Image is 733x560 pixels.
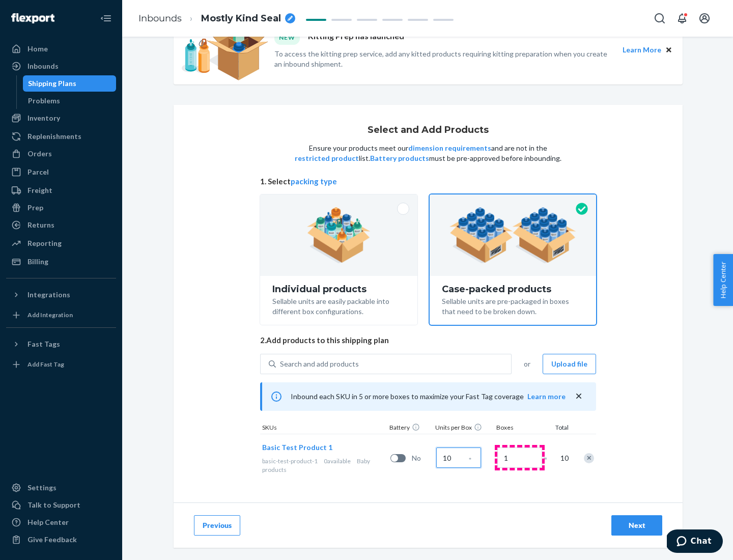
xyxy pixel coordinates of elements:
span: or [524,359,530,369]
img: Flexport logo [11,13,54,23]
div: Fast Tags [27,339,60,349]
button: Upload file [543,354,596,374]
span: = [543,453,553,463]
button: Learn More [623,44,661,55]
a: Orders [6,146,116,162]
button: Fast Tags [6,336,116,352]
div: Orders [27,149,52,159]
a: Replenishments [6,128,116,145]
div: Reporting [27,238,62,248]
button: Battery products [370,153,429,163]
a: Prep [6,200,116,216]
div: Add Fast Tag [27,360,64,369]
ol: breadcrumbs [130,4,303,34]
button: Basic Test Product 1 [262,442,332,453]
div: NEW [274,31,300,44]
div: Sellable units are pre-packaged in boxes that need to be broken down. [442,294,584,317]
div: Individual products [272,284,405,294]
p: Kitting Prep has launched [308,31,404,44]
span: 1. Select [260,176,596,187]
input: Case Quantity [436,447,481,468]
div: Home [27,44,48,54]
a: Home [6,41,116,57]
div: Prep [27,203,43,213]
div: Units per Box [433,423,494,434]
div: Give Feedback [27,535,77,545]
button: Close Navigation [96,8,116,29]
a: Help Center [6,514,116,530]
a: Freight [6,182,116,199]
div: Inventory [27,113,60,123]
button: dimension requirements [408,143,491,153]
div: Settings [27,483,57,493]
a: Inventory [6,110,116,126]
div: Replenishments [27,131,81,142]
div: Talk to Support [27,500,80,510]
div: Inbound each SKU in 5 or more boxes to maximize your Fast Tag coverage [260,382,596,411]
button: Open account menu [694,8,715,29]
span: 2. Add products to this shipping plan [260,335,596,346]
span: basic-test-product-1 [262,457,318,465]
button: Give Feedback [6,531,116,548]
p: To access the kitting prep service, add any kitted products requiring kitting preparation when yo... [274,49,613,69]
span: No [412,453,432,463]
div: Problems [28,96,60,106]
input: Number of boxes [497,447,542,468]
div: Boxes [494,423,545,434]
div: Baby products [262,457,386,474]
span: 0 available [324,457,351,465]
div: Next [620,520,654,530]
div: Returns [27,220,54,230]
a: Settings [6,480,116,496]
a: Problems [23,93,117,109]
div: Parcel [27,167,49,177]
p: Ensure your products meet our and are not in the list. must be pre-approved before inbounding. [294,143,562,163]
a: Returns [6,217,116,233]
span: Basic Test Product 1 [262,443,332,452]
button: Open Search Box [650,8,670,29]
a: Reporting [6,235,116,251]
button: close [574,391,584,402]
button: Open notifications [672,8,692,29]
button: Close [663,44,674,55]
a: Add Fast Tag [6,356,116,373]
a: Billing [6,254,116,270]
img: individual-pack.facf35554cb0f1810c75b2bd6df2d64e.png [307,207,371,263]
div: Billing [27,257,48,267]
button: Previous [194,515,240,536]
a: Inbounds [138,13,182,24]
div: Inbounds [27,61,59,71]
button: packing type [291,176,337,187]
button: Help Center [713,254,733,306]
div: Integrations [27,290,70,300]
div: Total [545,423,571,434]
div: Freight [27,185,52,195]
div: Case-packed products [442,284,584,294]
iframe: Opens a widget where you can chat to one of our agents [667,529,723,555]
button: Integrations [6,287,116,303]
a: Parcel [6,164,116,180]
h1: Select and Add Products [368,125,489,135]
div: Shipping Plans [28,78,76,89]
button: Next [611,515,662,536]
a: Inbounds [6,58,116,74]
button: Talk to Support [6,497,116,513]
div: SKUs [260,423,387,434]
img: case-pack.59cecea509d18c883b923b81aeac6d0b.png [449,207,576,263]
div: Battery [387,423,433,434]
a: Shipping Plans [23,75,117,92]
a: Add Integration [6,307,116,323]
div: Search and add products [280,359,359,369]
span: 10 [558,453,569,463]
div: Remove Item [584,453,594,463]
span: Mostly Kind Seal [201,12,281,25]
div: Sellable units are easily packable into different box configurations. [272,294,405,317]
button: restricted product [295,153,359,163]
div: Help Center [27,517,69,527]
div: Add Integration [27,311,73,319]
button: Learn more [527,391,566,402]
